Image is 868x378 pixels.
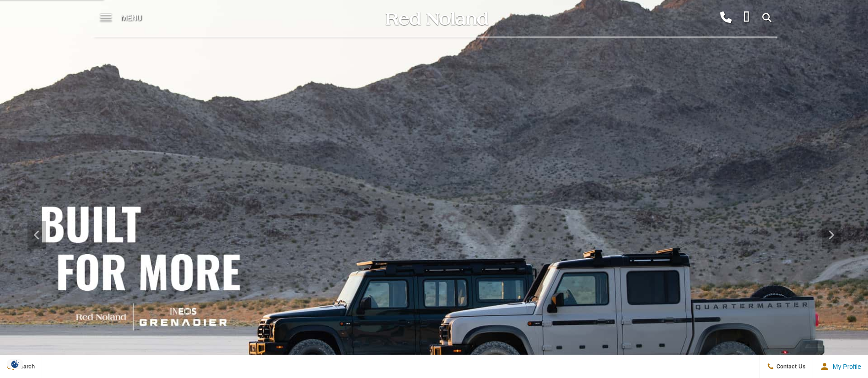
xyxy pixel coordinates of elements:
[822,221,841,249] div: Next
[813,355,868,378] button: Open user profile menu
[384,11,489,27] img: Red Noland Auto Group
[829,363,861,370] span: My Profile
[5,359,26,369] section: Click to Open Cookie Consent Modal
[774,362,806,371] span: Contact Us
[27,221,46,249] div: Previous
[5,359,26,369] img: Opt-Out Icon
